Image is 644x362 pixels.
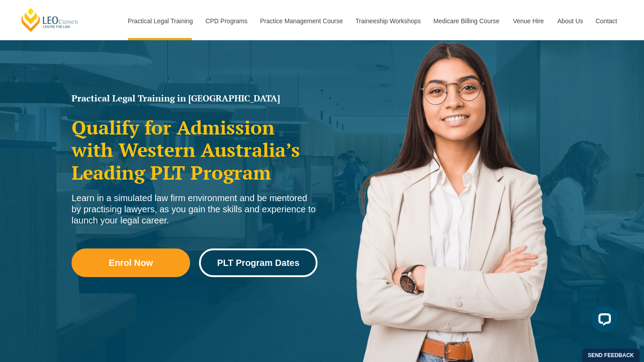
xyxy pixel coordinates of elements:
[199,2,253,40] a: CPD Programs
[254,2,349,40] a: Practice Management Course
[349,2,427,40] a: Traineeship Workshops
[427,2,506,40] a: Medicare Billing Course
[121,2,199,40] a: Practical Legal Training
[506,2,551,40] a: Venue Hire
[72,116,318,184] h2: Qualify for Admission with Western Australia’s Leading PLT Program
[199,248,318,277] a: PLT Program Dates
[109,258,153,267] span: Enrol Now
[72,193,318,226] div: Learn in a simulated law firm environment and be mentored by practising lawyers, as you gain the ...
[584,302,622,340] iframe: LiveChat chat widget
[551,2,589,40] a: About Us
[72,248,190,277] a: Enrol Now
[589,2,624,40] a: Contact
[217,258,299,267] span: PLT Program Dates
[20,7,80,33] a: [PERSON_NAME] Centre for Law
[72,94,318,103] h1: Practical Legal Training in [GEOGRAPHIC_DATA]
